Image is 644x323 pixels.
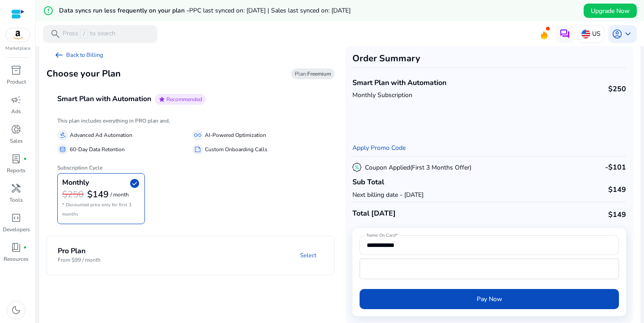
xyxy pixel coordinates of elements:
div: Smart Plan with AutomationstarRecommended [47,115,335,231]
p: Coupon Applied [365,163,471,172]
p: Tools [9,196,23,204]
p: / month [110,192,129,198]
span: star [158,96,165,103]
h4: Total [DATE] [352,209,396,218]
span: Upgrade Now [591,6,630,16]
span: dark_mode [11,305,21,315]
p: Monthly Subscription [352,90,446,100]
h4: $149 [608,211,626,219]
h4: -$101 [605,163,626,172]
span: all_inclusive [194,132,201,139]
p: Developers [3,225,30,234]
p: Advanced Ad Automation [70,131,132,140]
p: Product [7,78,26,86]
button: Pay Now [360,289,619,309]
span: Recommended [166,96,202,103]
span: keyboard_arrow_down [623,29,633,39]
span: (First 3 Months Offer) [410,163,471,172]
p: US [592,26,601,42]
span: code_blocks [11,212,21,223]
img: amazon.svg [6,28,30,42]
span: summarize [194,146,201,153]
h4: Smart Plan with Automation [352,79,446,87]
h3: $250 [62,189,84,200]
span: PPC last synced on: [DATE] | Sales last synced on: [DATE] [189,6,351,15]
p: Next billing date - [DATE] [352,190,424,200]
h4: Pro Plan [58,247,101,255]
mat-expansion-panel-header: Smart Plan with AutomationstarRecommended [47,84,356,115]
h5: Data syncs run less frequently on your plan - [59,7,351,15]
p: Press to search [63,29,115,39]
h3: Choose your Plan [47,68,121,79]
mat-label: Name On Card [367,232,395,238]
h6: This plan includes everything in PRO plan and, [57,118,324,124]
p: From $99 / month [58,256,101,264]
h4: Monthly [62,178,89,187]
span: donut_small [11,124,21,135]
span: search [50,29,61,39]
span: handyman [11,183,21,194]
span: arrow_left_alt [54,50,64,60]
span: campaign [11,94,21,105]
mat-expansion-panel-header: Pro PlanFrom $99 / monthSelect [47,236,356,275]
p: Custom Onboarding Calls [205,145,267,154]
a: Select [293,247,323,263]
h4: Sub Total [352,178,424,187]
h6: Subscription Cycle [57,157,324,171]
h4: Smart Plan with Automation [57,95,151,103]
p: Ads [11,107,21,115]
span: book_4 [11,242,21,253]
h3: Order Summary [352,53,626,64]
p: 60-Day Data Retention [70,145,125,154]
iframe: Secure card payment input frame [364,260,614,278]
a: arrow_left_altBack to Billing [47,46,110,64]
span: / [80,29,88,39]
span: inventory_2 [11,65,21,76]
span: database [59,146,66,153]
b: $149 [87,188,109,200]
h4: $149 [608,186,626,194]
p: Reports [7,166,25,174]
button: Upgrade Now [584,4,637,18]
b: Freemium [307,70,331,77]
mat-icon: error_outline [43,5,54,16]
img: us.svg [581,30,590,38]
span: account_circle [612,29,623,39]
a: Apply Promo Code [352,144,406,152]
p: Resources [4,255,29,263]
p: * Discounted price only for first 3 months [62,200,140,219]
span: Plan: [295,70,331,77]
span: check_circle [129,178,140,189]
span: fiber_manual_record [23,246,27,249]
span: fiber_manual_record [23,157,27,161]
p: AI-Powered Optimization [205,131,266,140]
span: lab_profile [11,153,21,164]
h4: $250 [608,85,626,93]
p: Marketplace [5,45,30,52]
span: gavel [59,132,66,139]
span: Pay Now [477,294,502,304]
p: Sales [10,137,23,145]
